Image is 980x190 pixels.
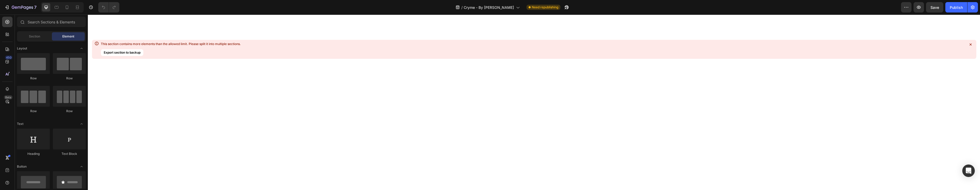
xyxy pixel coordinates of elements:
span: Button [17,164,27,169]
div: Row [53,109,86,113]
span: Cryme - By [PERSON_NAME] [464,5,514,10]
div: This section contains more elements than the allowed limit. Please split it into multiple sections. [101,42,241,46]
div: Undo/Redo [98,2,119,12]
span: / [461,5,463,10]
span: Save [930,5,939,10]
div: Beta [4,95,13,99]
div: Open Intercom Messenger [962,164,975,177]
div: Heading [17,151,50,156]
button: 7 [2,2,39,12]
div: Publish [950,5,963,10]
div: 450 [5,55,13,60]
button: Save [926,2,943,12]
iframe: Design area [88,15,980,190]
div: Text Block [53,151,86,156]
button: Export section to backup [101,49,143,56]
span: Layout [17,46,27,51]
div: Row [17,76,50,81]
span: Section [29,34,40,39]
p: 7 [34,4,36,10]
span: Need republishing [532,5,558,10]
span: Toggle open [77,120,86,128]
span: Toggle open [77,162,86,171]
div: Row [53,76,86,81]
span: Text [17,122,23,126]
div: Row [17,109,50,113]
span: Element [62,34,74,39]
input: Search Sections & Elements [17,17,86,27]
span: Toggle open [77,44,86,53]
button: Publish [945,2,967,12]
